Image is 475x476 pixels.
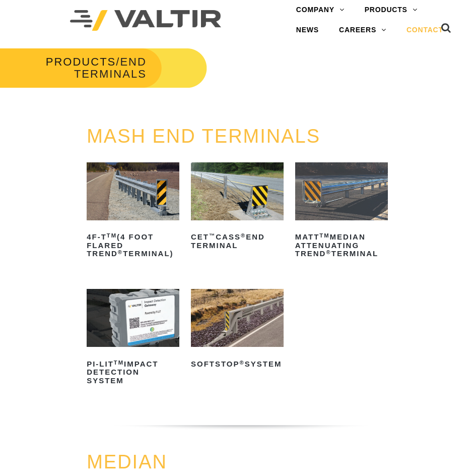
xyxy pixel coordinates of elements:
[70,10,221,31] img: Valtir
[118,249,123,255] sup: ®
[87,451,167,472] a: MEDIAN
[319,232,329,239] sup: TM
[46,55,116,68] a: PRODUCTS
[191,289,284,347] img: SoftStop System End Terminal
[396,20,453,40] a: CONTACT
[87,162,179,262] a: 4F-TTM(4 Foot Flared TREND®Terminal)
[329,20,396,40] a: CAREERS
[107,232,117,239] sup: TM
[241,232,246,239] sup: ®
[295,229,388,262] h2: MATT Median Attenuating TREND Terminal
[326,249,331,255] sup: ®
[87,126,320,147] a: MASH END TERMINALS
[191,289,284,372] a: SoftStop®System
[295,162,388,262] a: MATTTMMedian Attenuating TREND®Terminal
[286,20,329,40] a: NEWS
[87,229,179,262] h2: 4F-T (4 Foot Flared TREND Terminal)
[191,162,284,254] a: CET™CASS®End Terminal
[191,229,284,254] h2: CET CASS End Terminal
[191,356,284,372] h2: SoftStop System
[240,360,245,366] sup: ®
[209,232,216,239] sup: ™
[87,289,179,389] a: PI-LITTMImpact Detection System
[74,55,147,80] span: END TERMINALS
[114,360,124,366] sup: TM
[87,356,179,389] h2: PI-LIT Impact Detection System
